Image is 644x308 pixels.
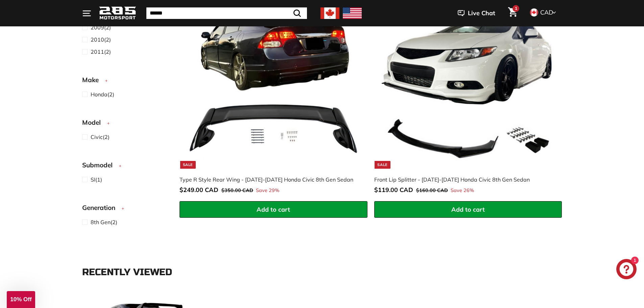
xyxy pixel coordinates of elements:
[91,91,108,98] span: Honda
[91,133,110,141] span: (2)
[82,73,169,90] button: Make
[99,5,136,21] img: Logo_285_Motorsport_areodynamics_components
[82,243,169,260] button: Category
[10,296,31,303] span: 10% Off
[374,186,413,194] span: $119.00 CAD
[451,206,485,213] span: Add to cart
[375,161,390,169] div: Sale
[180,186,218,194] span: $249.00 CAD
[91,219,111,226] span: 8th Gen
[82,158,169,175] button: Submodel
[540,8,553,16] span: CAD
[91,175,102,184] span: (1)
[91,218,117,226] span: (2)
[82,267,562,278] div: Recently viewed
[91,24,104,31] span: 2009
[82,203,120,213] span: Generation
[449,5,504,22] button: Live Chat
[504,2,521,25] a: Cart
[180,161,196,169] div: Sale
[374,201,562,218] button: Add to cart
[614,259,639,281] inbox-online-store-chat: Shopify online store chat
[257,206,290,213] span: Add to cart
[82,116,169,133] button: Model
[468,9,495,18] span: Live Chat
[146,7,307,19] input: Search
[374,175,555,184] div: Front Lip Splitter - [DATE]-[DATE] Honda Civic 8th Gen Sedan
[91,90,114,98] span: (2)
[221,187,253,193] span: $350.00 CAD
[82,118,106,127] span: Model
[82,245,115,255] span: Category
[451,187,474,194] span: Save 26%
[91,23,111,31] span: (2)
[180,175,361,184] div: Type R Style Rear Wing - [DATE]-[DATE] Honda Civic 8th Gen Sedan
[416,187,448,193] span: $160.00 CAD
[82,75,104,85] span: Make
[91,36,104,43] span: 2010
[180,201,367,218] button: Add to cart
[256,187,279,194] span: Save 29%
[7,291,35,308] div: 10% Off
[515,6,517,11] span: 1
[82,160,118,170] span: Submodel
[91,48,104,55] span: 2011
[82,201,169,218] button: Generation
[91,48,111,56] span: (2)
[91,35,111,44] span: (2)
[91,176,95,183] span: SI
[91,134,103,140] span: Civic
